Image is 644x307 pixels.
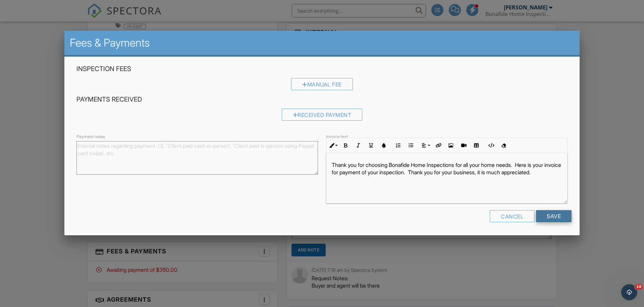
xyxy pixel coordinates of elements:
[332,161,562,176] p: Thank you for choosing Bonafide Home Inspections for all your home needs. Here is your invoice fo...
[444,139,457,152] button: Insert Image (⌘P)
[326,134,348,140] label: Invoice text
[76,65,568,73] h4: Inspection Fees
[419,139,432,152] button: Align
[282,113,363,120] a: Received Payment
[490,210,535,222] div: Cancel
[76,134,105,140] label: Payment notes
[377,139,390,152] button: Colors
[635,284,643,290] span: 10
[326,139,339,152] button: Inline Style
[536,210,572,222] input: Save
[365,139,377,152] button: Underline (⌘U)
[392,139,405,152] button: Ordered List
[470,139,483,152] button: Insert Table
[484,139,497,152] button: Code View
[621,284,637,300] iframe: Intercom live chat
[339,139,352,152] button: Bold (⌘B)
[497,139,510,152] button: Clear Formatting
[70,36,574,50] h2: Fees & Payments
[291,82,353,89] a: Manual Fee
[282,109,363,121] div: Received Payment
[76,95,568,104] h4: Payments Received
[291,78,353,90] div: Manual Fee
[432,139,444,152] button: Insert Link (⌘K)
[352,139,365,152] button: Italic (⌘I)
[405,139,417,152] button: Unordered List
